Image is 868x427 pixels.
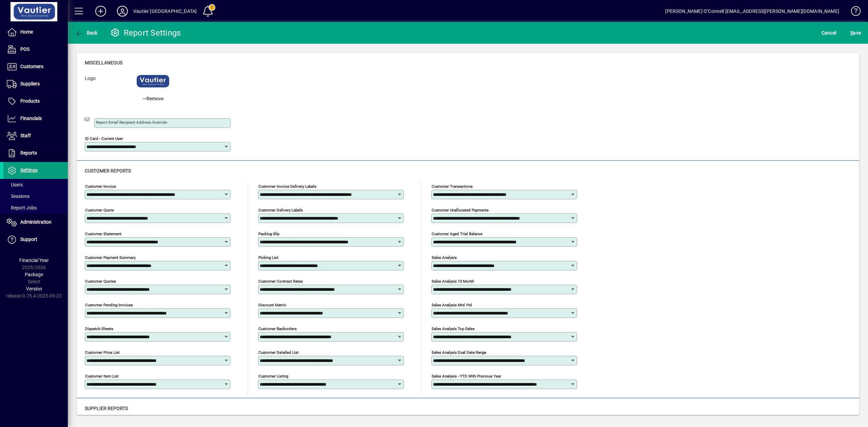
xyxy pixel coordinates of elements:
span: Customer reports [85,168,131,174]
span: Suppliers [20,81,40,86]
span: Back [75,30,98,36]
mat-label: Customer aged trial balance [432,231,482,236]
mat-label: Customer statement [85,231,121,236]
span: Users [7,182,23,187]
span: Home [20,29,33,35]
span: ave [850,27,861,38]
mat-label: Customer quotes [85,279,116,284]
mat-label: Customer delivery labels [258,208,303,212]
mat-label: Customer invoice [85,184,116,189]
span: Settings [20,167,38,173]
span: Cancel [822,27,836,38]
a: Staff [3,127,68,144]
span: Sessions [7,194,29,199]
mat-label: Discount Matrix [258,303,286,307]
mat-label: Sales analysis - YTD with previous year [432,374,501,379]
button: Remove [140,90,166,102]
div: Report Settings [110,27,181,38]
mat-label: Customer quote [85,208,114,212]
mat-label: Dispatch sheets [85,326,113,331]
span: Miscellaneous [85,60,122,65]
mat-label: Sales analysis top sales [432,326,475,331]
button: Cancel [820,27,838,39]
a: Financials [3,110,68,127]
mat-label: Customer unallocated payments [432,208,489,212]
mat-label: Customer Listing [258,374,288,379]
mat-label: Customer Backorders [258,326,297,331]
mat-label: Sales analysis 13 month [432,279,474,284]
a: Users [3,179,68,190]
mat-label: ID Card - Current User [85,136,123,141]
mat-label: Customer Item List [85,374,119,379]
span: Staff [20,133,31,138]
a: Knowledge Base [846,1,860,23]
mat-label: Sales analysis [432,255,457,260]
mat-label: Sales analysis mtd ytd [432,303,472,307]
span: Report Jobs [7,205,37,210]
span: POS [20,46,29,52]
app-page-header-button: Back [68,27,105,39]
span: Reports [20,150,37,156]
button: Save [849,27,863,39]
a: Suppliers [3,76,68,93]
mat-label: Customer Contract Rates [258,279,303,284]
span: Package [25,272,43,277]
span: Financials [20,116,42,121]
mat-label: Customer transactions [432,184,473,189]
span: Remove [142,95,163,102]
a: Report Jobs [3,202,68,213]
button: Add [90,5,112,17]
mat-label: Customer Payment Summary [85,255,136,260]
a: Products [3,93,68,110]
div: Vautier [GEOGRAPHIC_DATA] [133,6,197,17]
a: Sessions [3,190,68,202]
button: Profile [112,5,133,17]
a: Home [3,24,68,41]
span: Support [20,237,37,242]
mat-label: Sales analysis dual date range [432,350,486,355]
mat-label: Customer Detailed List [258,350,299,355]
mat-label: Report Email Recipient Address Override [96,120,167,125]
mat-label: Customer invoice delivery labels [258,184,316,189]
div: [PERSON_NAME] O''Connell [EMAIL_ADDRESS][PERSON_NAME][DOMAIN_NAME] [665,6,839,17]
span: Supplier reports [85,406,128,411]
a: Administration [3,214,68,231]
span: Customers [20,64,43,69]
a: Customers [3,58,68,75]
a: Support [3,231,68,248]
label: Logo [80,75,132,102]
span: Products [20,98,40,104]
span: S [850,30,853,36]
span: Administration [20,219,52,225]
button: Back [73,27,99,39]
a: Reports [3,145,68,162]
mat-label: Customer pending invoices [85,303,133,307]
span: Version [26,286,42,291]
span: Financial Year [19,258,49,263]
mat-label: Picking List [258,255,278,260]
mat-label: Packing Slip [258,231,279,236]
a: POS [3,41,68,58]
mat-label: Customer Price List [85,350,120,355]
